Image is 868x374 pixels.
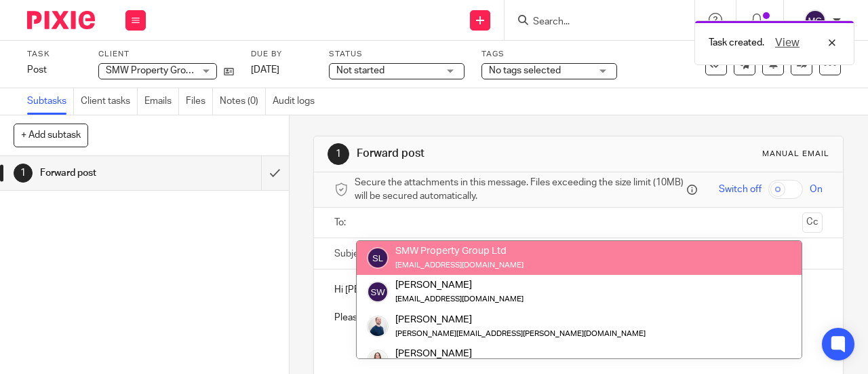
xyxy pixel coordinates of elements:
span: No tags selected [489,66,561,75]
div: [PERSON_NAME] [395,312,646,326]
span: Switch off [719,183,762,196]
label: Due by [251,49,312,60]
label: Client [98,49,234,60]
button: Cc [802,212,823,233]
a: Subtasks [27,88,74,115]
label: Task [27,49,81,60]
div: SMW Property Group Ltd [395,244,524,258]
img: svg%3E [367,281,389,303]
label: To: [334,216,349,229]
div: 1 [14,164,33,183]
small: [PERSON_NAME][EMAIL_ADDRESS][PERSON_NAME][DOMAIN_NAME] [395,330,646,337]
a: Client tasks [81,88,138,115]
small: [EMAIL_ADDRESS][DOMAIN_NAME] [395,295,524,303]
p: Hi [PERSON_NAME], [334,283,823,297]
h1: Forward post [357,147,608,161]
a: Notes (0) [220,88,266,115]
span: [DATE] [251,65,279,75]
p: Task created. [709,36,764,50]
button: + Add subtask [14,124,88,147]
span: SMW Property Group Ltd [106,66,213,75]
small: [EMAIL_ADDRESS][DOMAIN_NAME] [395,261,524,269]
img: Pixie [27,11,95,29]
span: Secure the attachments in this message. Files exceeding the size limit (10MB) will be secured aut... [355,176,684,204]
label: Status [329,49,465,60]
span: Not started [336,66,384,75]
a: Audit logs [273,88,321,115]
a: Files [186,88,213,115]
span: On [810,183,823,196]
div: [PERSON_NAME] [395,347,585,360]
h1: Forward post [40,163,178,183]
div: 1 [328,143,349,165]
p: Please see attached post we have received for you. [334,311,823,324]
div: [PERSON_NAME] [395,278,524,292]
div: Manual email [762,149,829,160]
img: 2022.jpg [367,350,389,371]
a: Emails [144,88,179,115]
div: Post [27,63,81,77]
img: svg%3E [804,10,826,31]
label: Subject: [334,247,370,261]
button: View [771,35,804,51]
img: MC_T&CO-3.jpg [367,316,389,337]
img: svg%3E [367,247,389,269]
